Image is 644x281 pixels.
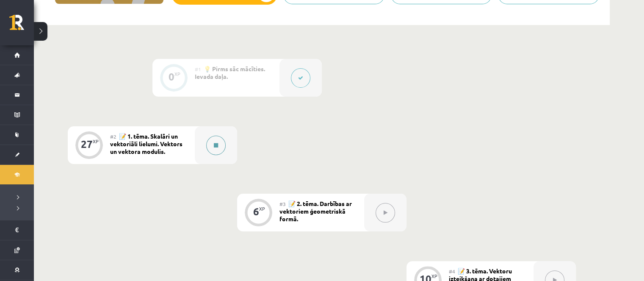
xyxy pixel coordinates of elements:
[279,200,286,207] span: #3
[431,274,437,278] div: XP
[259,206,265,211] div: XP
[174,72,180,76] div: XP
[110,132,182,155] span: 📝 1. tēma. Skalāri un vektoriāli lielumi. Vektors un vektora modulis.
[279,200,352,223] span: 📝 2. tēma. Darbības ar vektoriem ģeometriskā formā.
[169,73,174,81] div: 0
[253,208,259,215] div: 6
[449,268,455,275] span: #4
[110,133,116,140] span: #2
[9,15,34,36] a: Rīgas 1. Tālmācības vidusskola
[93,139,99,144] div: XP
[195,66,201,72] span: #1
[81,140,93,148] div: 27
[195,65,265,80] span: 💡 Pirms sāc mācīties. Ievada daļa.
